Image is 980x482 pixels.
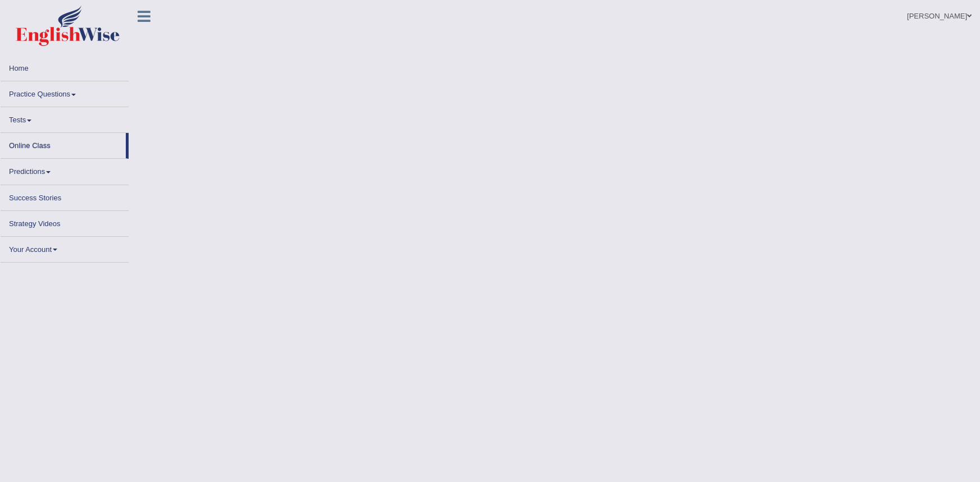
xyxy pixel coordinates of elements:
a: Practice Questions [1,81,129,103]
a: Strategy Videos [1,211,129,233]
a: Home [1,56,129,77]
a: Tests [1,107,129,129]
a: Online Class [1,133,126,155]
a: Predictions [1,159,129,181]
a: Success Stories [1,185,129,207]
a: Your Account [1,237,129,259]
